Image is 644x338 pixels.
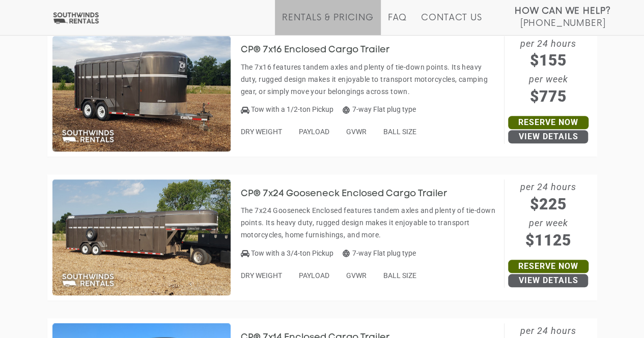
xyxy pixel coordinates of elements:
span: $1125 [505,229,592,252]
span: 7-way Flat plug type [343,105,416,113]
span: 7-way Flat plug type [343,249,416,257]
img: SW045 - CP 7x16 Enclosed Cargo Trailer [52,36,231,152]
a: Contact Us [421,13,482,35]
span: PAYLOAD [299,128,329,136]
span: GVWR [346,271,367,280]
a: FAQ [388,13,407,35]
a: View Details [508,274,588,287]
img: SW048 - CP 7x24 Gooseneck Enclosed Cargo Trailer [52,179,231,295]
span: BALL SIZE [383,271,416,280]
span: PAYLOAD [299,271,329,280]
strong: How Can We Help? [515,6,611,16]
a: How Can We Help? [PHONE_NUMBER] [515,5,611,27]
span: Tow with a 3/4-ton Pickup [251,249,333,257]
span: [PHONE_NUMBER] [520,18,605,28]
span: DRY WEIGHT [241,271,282,280]
span: BALL SIZE [383,128,416,136]
a: Rentals & Pricing [282,13,373,35]
a: View Details [508,130,588,143]
a: Reserve Now [508,116,589,129]
h3: CP® 7x16 Enclosed Cargo Trailer [241,45,405,55]
a: Reserve Now [508,260,589,273]
a: CP® 7x16 Enclosed Cargo Trailer [241,46,405,54]
h3: CP® 7x24 Gooseneck Enclosed Cargo Trailer [241,189,463,199]
span: per 24 hours per week [505,36,592,108]
span: Tow with a 1/2-ton Pickup [251,105,333,113]
img: Southwinds Rentals Logo [51,12,101,24]
span: DRY WEIGHT [241,128,282,136]
span: $155 [505,49,592,72]
span: GVWR [346,128,367,136]
p: The 7x16 features tandem axles and plenty of tie-down points. Its heavy duty, rugged design makes... [241,61,499,98]
span: per 24 hours per week [505,179,592,252]
span: $225 [505,193,592,216]
p: The 7x24 Gooseneck Enclosed features tandem axles and plenty of tie-down points. Its heavy duty, ... [241,204,499,241]
span: $775 [505,85,592,108]
a: CP® 7x24 Gooseneck Enclosed Cargo Trailer [241,189,463,197]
